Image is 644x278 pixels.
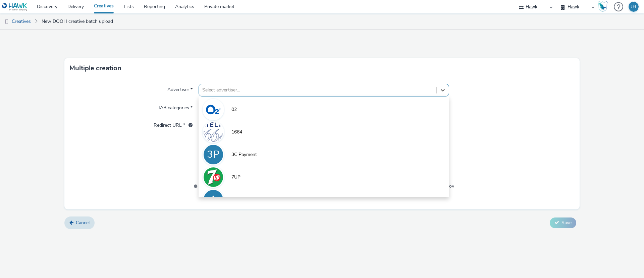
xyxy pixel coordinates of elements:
[631,2,636,12] div: JH
[151,119,195,129] label: Redirect URL *
[561,220,572,226] span: Save
[204,167,223,187] img: 7UP
[598,1,608,12] img: Hawk Academy
[156,102,195,111] label: IAB categories *
[38,13,116,30] a: New DOOH creative batch upload
[204,122,223,142] img: 1664
[204,100,223,119] img: 02
[333,182,454,190] span: Format: .zip filed with .jpg, .png, .gif, .mpg, .mp4, .avi, .mov
[231,151,257,158] span: 3C Payment
[64,216,95,229] a: Cancel
[185,122,193,129] div: URL will be used as a validation URL with some SSPs and it will be the redirection URL of your cr...
[598,1,610,12] a: Hawk Academy
[550,217,576,228] button: Save
[2,3,28,11] img: undefined Logo
[165,84,195,93] label: Advertiser *
[231,106,237,113] span: 02
[231,129,242,135] span: 1664
[69,63,121,73] h3: Multiple creation
[231,174,240,181] span: 7UP
[231,196,243,203] span: Abba
[3,18,10,25] img: dooh
[210,190,217,209] div: A
[207,145,219,164] div: 3P
[76,220,90,226] span: Cancel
